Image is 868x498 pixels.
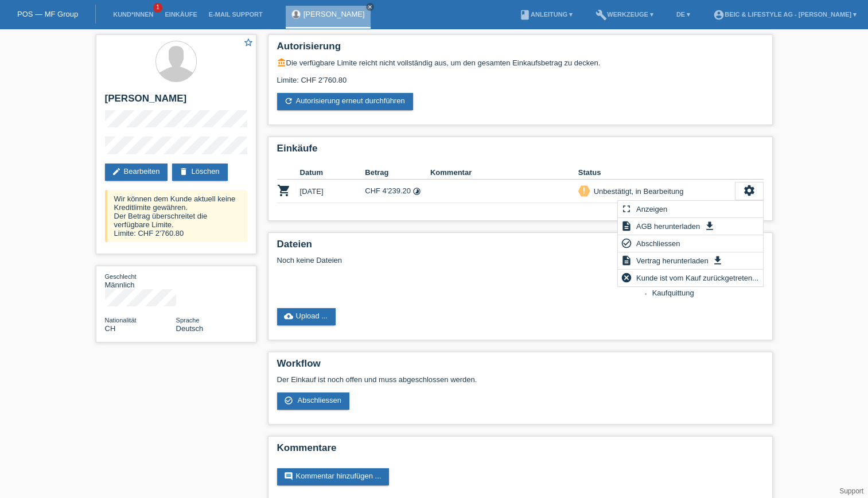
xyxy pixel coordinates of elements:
[277,41,764,58] h2: Autorisierung
[635,219,702,233] span: AGB herunterladen
[277,143,764,160] h2: Einkäufe
[412,187,421,196] i: Fixe Raten (24 Raten)
[671,11,696,18] a: DE ▾
[519,9,531,21] i: book
[284,312,293,321] i: cloud_upload
[704,220,715,232] i: get_app
[105,273,137,280] span: Geschlecht
[277,392,350,410] a: check_circle_outline Abschliessen
[839,487,863,495] a: Support
[105,164,168,181] a: editBearbeiten
[179,167,188,176] i: delete
[300,166,365,180] th: Datum
[105,93,247,110] h2: [PERSON_NAME]
[277,184,291,197] i: POSP00028469
[590,11,659,18] a: buildWerkzeuge ▾
[513,11,578,18] a: bookAnleitung ▾
[635,202,669,216] span: Anzeigen
[243,37,254,48] i: star_border
[743,184,756,197] i: settings
[107,11,159,18] a: Kund*innen
[652,289,764,299] li: Kaufquittung
[203,11,268,18] a: E-Mail Support
[365,180,430,203] td: CHF 4'239.20
[112,167,121,176] i: edit
[105,190,247,242] div: Wir können dem Kunde aktuell keine Kreditlimite gewähren. Der Betrag überschreitet die verfügbare...
[277,58,286,67] i: account_balance
[277,256,628,264] div: Noch keine Dateien
[17,10,78,18] a: POS — MF Group
[243,37,254,49] a: star_border
[153,3,162,13] span: 1
[105,324,116,333] span: Schweiz
[430,166,578,180] th: Kommentar
[366,3,374,11] a: close
[707,11,862,18] a: account_circlebeic & LIFESTYLE AG - [PERSON_NAME] ▾
[284,96,293,106] i: refresh
[367,4,373,10] i: close
[277,375,764,384] p: Der Einkauf ist noch offen und muss abgeschlossen werden.
[590,185,684,197] div: Unbestätigt, in Bearbeitung
[580,186,588,194] i: priority_high
[277,93,413,110] a: refreshAutorisierung erneut durchführen
[277,442,764,460] h2: Kommentare
[303,10,365,18] a: [PERSON_NAME]
[277,239,764,256] h2: Dateien
[284,472,293,481] i: comment
[159,11,203,18] a: Einkäufe
[300,180,365,203] td: [DATE]
[277,58,764,67] div: Die verfügbare Limite reicht nicht vollständig aus, um den gesamten Einkaufsbetrag zu decken.
[105,317,137,324] span: Nationalität
[277,468,390,485] a: commentKommentar hinzufügen ...
[578,166,735,180] th: Status
[621,220,632,232] i: description
[621,203,632,215] i: fullscreen
[277,67,764,84] div: Limite: CHF 2'760.80
[365,166,430,180] th: Betrag
[277,358,764,375] h2: Workflow
[595,9,607,21] i: build
[176,324,204,333] span: Deutsch
[297,396,341,404] span: Abschliessen
[176,317,200,324] span: Sprache
[284,396,293,405] i: check_circle_outline
[713,9,725,21] i: account_circle
[105,272,176,289] div: Männlich
[172,164,227,181] a: deleteLöschen
[277,308,336,325] a: cloud_uploadUpload ...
